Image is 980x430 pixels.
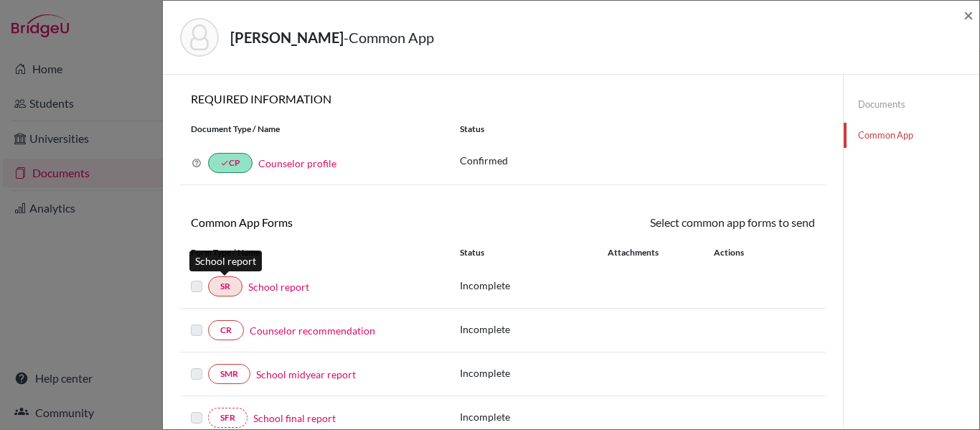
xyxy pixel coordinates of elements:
[963,4,974,25] span: ×
[844,92,979,117] a: Documents
[844,123,979,148] a: Common App
[250,323,375,338] a: Counselor recommendation
[253,411,336,426] a: School final report
[460,409,608,424] p: Incomplete
[697,246,786,259] div: Actions
[180,92,826,106] h6: REQUIRED INFORMATION
[208,364,250,384] a: SMR
[344,29,434,46] span: - Common App
[608,246,697,259] div: Attachments
[230,29,344,46] strong: [PERSON_NAME]
[208,153,253,173] a: doneCP
[449,123,826,136] div: Status
[180,246,449,259] div: Form Type / Name
[963,6,974,24] button: Close
[460,322,608,337] p: Incomplete
[460,365,608,380] p: Incomplete
[256,367,356,382] a: School midyear report
[208,408,248,428] a: SFR
[180,123,449,136] div: Document Type / Name
[258,157,336,169] a: Counselor profile
[208,276,242,296] a: SR
[460,278,608,293] p: Incomplete
[189,251,262,271] div: School report
[248,279,309,294] a: School report
[460,246,608,259] div: Status
[208,320,244,340] a: CR
[220,159,229,167] i: done
[460,153,815,168] p: Confirmed
[180,215,503,229] h6: Common App Forms
[503,214,826,231] div: Select common app forms to send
